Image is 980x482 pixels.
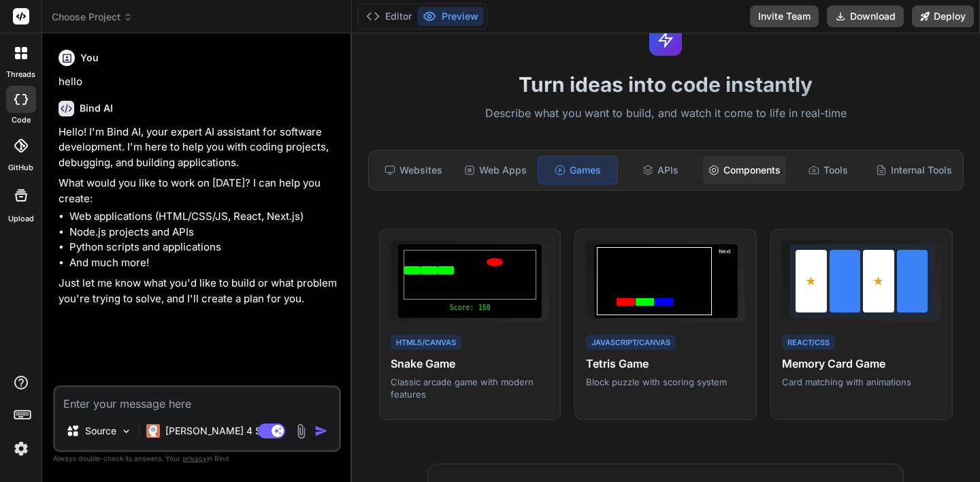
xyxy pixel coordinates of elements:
[827,5,904,27] button: Download
[80,101,113,115] h6: Bind AI
[69,255,338,271] li: And much more!
[586,355,745,372] h4: Tetris Game
[456,156,535,184] div: Web Apps
[621,156,700,184] div: APIs
[8,162,33,174] label: GitHub
[10,437,33,460] img: settings
[69,240,338,255] li: Python scripts and applications
[586,376,745,388] p: Block puzzle with scoring system
[360,72,972,97] h1: Turn ideas into code instantly
[374,156,453,184] div: Websites
[6,69,35,80] label: threads
[85,424,116,438] p: Source
[361,7,417,26] button: Editor
[703,156,786,184] div: Components
[59,74,338,90] p: hello
[80,51,99,65] h6: You
[782,355,941,372] h4: Memory Card Game
[912,5,974,27] button: Deploy
[750,5,819,27] button: Invite Team
[586,335,676,351] div: JavaScript/Canvas
[59,125,338,171] p: Hello! I'm Bind AI, your expert AI assistant for software development. I'm here to help you with ...
[8,213,34,225] label: Upload
[12,114,31,126] label: code
[870,156,958,184] div: Internal Tools
[146,424,160,438] img: Claude 4 Sonnet
[120,425,132,437] img: Pick Models
[165,424,267,438] p: [PERSON_NAME] 4 S..
[59,176,338,206] p: What would you like to work on [DATE]? I can help you create:
[182,454,207,462] span: privacy
[314,424,328,438] img: icon
[360,105,972,123] p: Describe what you want to build, and watch it come to life in real-time
[391,355,550,372] h4: Snake Game
[293,423,309,439] img: attachment
[789,156,868,184] div: Tools
[391,335,461,351] div: HTML5/Canvas
[69,209,338,225] li: Web applications (HTML/CSS/JS, React, Next.js)
[782,335,835,351] div: React/CSS
[715,247,735,315] div: Next
[69,225,338,240] li: Node.js projects and APIs
[59,276,338,306] p: Just let me know what you'd like to build or what problem you're trying to solve, and I'll create...
[53,452,341,465] p: Always double-check its answers. Your in Bind
[391,376,550,400] p: Classic arcade game with modern features
[782,376,941,388] p: Card matching with animations
[52,10,133,24] span: Choose Project
[404,302,536,312] div: Score: 150
[417,7,484,26] button: Preview
[538,156,618,184] div: Games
